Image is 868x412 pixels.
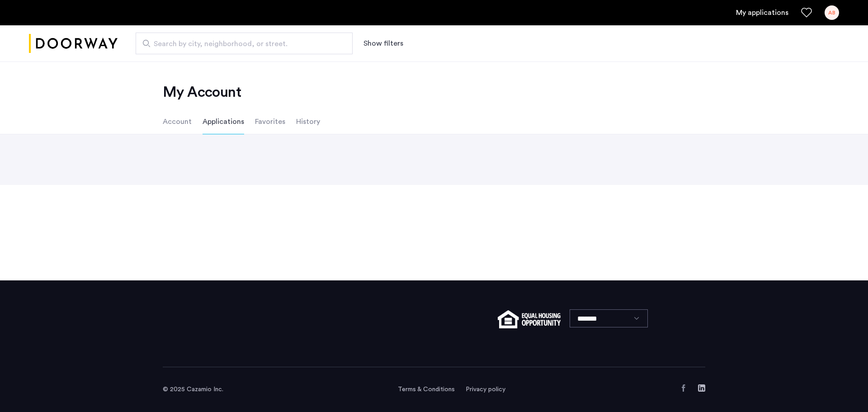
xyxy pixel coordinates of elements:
[154,38,327,49] span: Search by city, neighborhood, or street.
[398,385,455,394] a: Terms and conditions
[163,83,705,101] h2: My Account
[296,109,320,134] li: History
[136,33,353,54] input: Apartment Search
[736,7,788,18] a: My application
[680,384,687,392] a: Facebook
[163,386,223,393] span: © 2025 Cazamio Inc.
[466,385,505,394] a: Privacy policy
[825,5,839,20] div: AB
[203,109,244,134] li: Applications
[570,309,648,327] select: Language select
[498,310,561,328] img: equal-housing.png
[163,109,192,134] li: Account
[801,7,812,18] a: Favorites
[29,27,118,61] img: logo
[29,27,118,61] a: Cazamio logo
[255,109,285,134] li: Favorites
[363,38,403,49] button: Show or hide filters
[698,384,705,392] a: LinkedIn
